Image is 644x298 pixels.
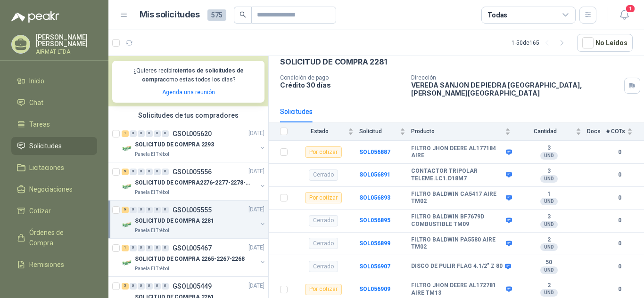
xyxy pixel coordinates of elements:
[122,245,129,251] div: 1
[487,10,507,20] div: Todas
[248,167,264,176] p: [DATE]
[162,207,169,213] div: 0
[516,282,581,290] b: 2
[130,207,137,213] div: 0
[606,262,633,271] b: 0
[142,67,244,83] b: cientos de solicitudes de compra
[359,128,398,135] span: Solicitud
[359,122,411,141] th: Solicitud
[540,198,558,205] div: UND
[309,238,338,249] div: Cerrado
[135,151,169,158] p: Panela El Trébol
[359,217,390,224] b: SOL056895
[239,11,246,18] span: search
[122,128,266,158] a: 1 0 0 0 0 0 GSOL005620[DATE] Company LogoSOLICITUD DE COMPRA 2293Panela El Trébol
[135,227,169,234] p: Panela El Trébol
[135,217,214,226] p: SOLICITUD DE COMPRA 2281
[29,162,64,173] span: Licitaciones
[135,265,169,273] p: Panela El Trébol
[411,81,620,97] p: VEREDA SANJON DE PIEDRA [GEOGRAPHIC_DATA] , [PERSON_NAME][GEOGRAPHIC_DATA]
[309,261,338,272] div: Cerrado
[173,169,212,175] p: GSOL005556
[135,255,245,264] p: SOLICITUD DE COMPRA 2265-2267-2268
[359,263,390,270] a: SOL056907
[411,122,516,141] th: Producto
[280,57,387,67] p: SOLICITUD DE COMPRA 2281
[606,128,625,135] span: # COTs
[540,266,558,274] div: UND
[11,159,97,177] a: Licitaciones
[122,207,129,213] div: 6
[11,180,97,198] a: Negociaciones
[122,166,266,196] a: 5 0 0 0 0 0 GSOL005556[DATE] Company LogoSOLICITUD DE COMPRA2276-2277-2278-2284-2285-Panela El Tr...
[293,122,359,141] th: Estado
[540,152,558,160] div: UND
[162,245,169,251] div: 0
[29,76,44,86] span: Inicio
[577,34,633,52] button: No Leídos
[122,143,133,154] img: Company Logo
[138,130,145,137] div: 0
[248,243,264,252] p: [DATE]
[411,191,504,205] b: FILTRO BALDWIN CA5417 AIRE TM02
[122,169,129,175] div: 5
[122,181,133,193] img: Company Logo
[135,140,214,149] p: SOLICITUD DE COMPRA 2293
[146,130,153,137] div: 0
[146,245,153,251] div: 0
[359,286,390,292] a: SOL056909
[305,284,342,295] div: Por cotizar
[162,89,215,96] a: Agenda una reunión
[516,236,581,244] b: 2
[587,122,606,141] th: Docs
[173,207,212,213] p: GSOL005555
[305,146,342,158] div: Por cotizar
[516,168,581,175] b: 3
[29,141,62,151] span: Solicitudes
[293,128,346,135] span: Estado
[11,202,97,220] a: Cotizar
[138,245,145,251] div: 0
[122,258,133,269] img: Company Logo
[173,245,212,251] p: GSOL005467
[154,207,161,213] div: 0
[29,227,88,248] span: Órdenes de Compra
[359,194,390,201] a: SOL056893
[29,119,50,129] span: Tareas
[411,213,504,228] b: FILTRO BALDWIN BF7679D COMBUSTIBLE TM09
[540,243,558,251] div: UND
[359,149,390,155] b: SOL056887
[146,283,153,290] div: 0
[606,122,644,141] th: # COTs
[625,4,636,13] span: 1
[122,219,133,231] img: Company Logo
[411,128,503,135] span: Producto
[29,206,51,216] span: Cotizar
[411,236,504,251] b: FILTRO BALDWIN PA5580 AIRE TM02
[122,242,266,273] a: 1 0 0 0 0 0 GSOL005467[DATE] Company LogoSOLICITUD DE COMPRA 2265-2267-2268Panela El Trébol
[29,97,43,108] span: Chat
[11,94,97,112] a: Chat
[305,192,342,203] div: Por cotizar
[146,207,153,213] div: 0
[162,169,169,175] div: 0
[411,145,504,160] b: FILTRO JHON DEERE AL177184 AIRE
[36,49,97,55] p: AIRMAT LTDA
[540,175,558,183] div: UND
[11,11,59,23] img: Logo peakr
[512,35,570,50] div: 1 - 50 de 165
[411,282,504,297] b: FILTRO JHON DEERE AL172781 AIRE TM13
[248,129,264,138] p: [DATE]
[118,66,259,84] p: ¿Quieres recibir como estas todos los días?
[154,283,161,290] div: 0
[411,263,503,270] b: DISCO DE PULIR FLAG 4.1/2" Z 80
[29,184,73,194] span: Negociaciones
[122,204,266,234] a: 6 0 0 0 0 0 GSOL005555[DATE] Company LogoSOLICITUD DE COMPRA 2281Panela El Trébol
[359,240,390,247] a: SOL056899
[138,207,145,213] div: 0
[516,128,574,135] span: Cantidad
[162,283,169,290] div: 0
[309,169,338,181] div: Cerrado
